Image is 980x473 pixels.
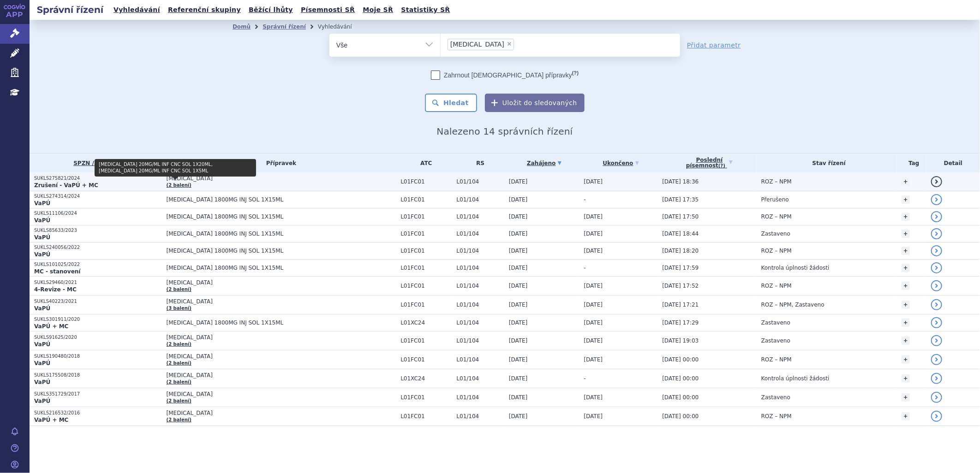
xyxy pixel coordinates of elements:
[425,94,477,112] button: Hledat
[400,394,452,401] span: L01FC01
[233,24,251,30] a: Domů
[509,413,528,420] span: [DATE]
[761,231,790,237] span: Zastaveno
[584,213,603,220] span: [DATE]
[167,248,396,254] span: [MEDICAL_DATA] 1800MG INJ SOL 1X15ML
[584,337,603,344] span: [DATE]
[902,393,910,402] a: +
[167,231,396,237] span: [MEDICAL_DATA] 1800MG INJ SOL 1X15ML
[457,213,504,220] span: L01/104
[509,178,528,185] span: [DATE]
[162,154,396,172] th: Přípravek
[509,265,528,271] span: [DATE]
[931,176,942,187] a: detail
[34,410,162,416] p: SUKLS216532/2016
[897,154,926,172] th: Tag
[662,319,699,326] span: [DATE] 17:29
[584,248,603,254] span: [DATE]
[167,361,191,366] a: (2 balení)
[761,213,792,220] span: ROZ – NPM
[167,287,191,292] a: (2 balení)
[457,337,504,344] span: L01/104
[167,391,396,397] span: [MEDICAL_DATA]
[761,265,830,271] span: Kontrola úplnosti žádosti
[931,335,942,346] a: detail
[396,154,452,172] th: ATC
[263,24,306,30] a: Správní řízení
[902,282,910,290] a: +
[34,391,162,397] p: SUKLS351729/2017
[517,38,522,50] input: [MEDICAL_DATA]
[485,94,585,112] button: Uložit do sledovaných
[34,182,98,189] strong: Zrušení - VaPÚ + MC
[902,355,910,364] a: +
[34,398,50,404] strong: VaPÚ
[450,41,504,47] span: [MEDICAL_DATA]
[931,262,942,273] a: detail
[400,319,452,326] span: L01XC24
[246,4,296,16] a: Běžící lhůty
[167,379,191,384] a: (2 balení)
[400,375,452,382] span: L01XC24
[761,302,825,308] span: ROZ – NPM, Zastaveno
[34,251,50,258] strong: VaPÚ
[509,231,528,237] span: [DATE]
[584,283,603,289] span: [DATE]
[931,317,942,328] a: detail
[509,356,528,363] span: [DATE]
[584,196,586,203] span: -
[457,413,504,420] span: L01/104
[457,196,504,203] span: L01/104
[662,248,699,254] span: [DATE] 18:20
[34,379,50,385] strong: VaPÚ
[662,394,699,401] span: [DATE] 00:00
[34,323,68,330] strong: VaPÚ + MC
[662,154,756,172] a: Poslednípísemnost(?)
[931,228,942,239] a: detail
[761,337,790,344] span: Zastaveno
[167,306,191,311] a: (3 balení)
[34,279,162,286] p: SUKLS29460/2021
[167,175,396,182] span: [MEDICAL_DATA]
[167,319,396,326] span: [MEDICAL_DATA] 1800MG INJ SOL 1X15ML
[400,283,452,289] span: L01FC01
[584,356,603,363] span: [DATE]
[167,372,396,378] span: [MEDICAL_DATA]
[457,178,504,185] span: L01/104
[584,157,658,170] a: Ukončeno
[509,196,528,203] span: [DATE]
[509,337,528,344] span: [DATE]
[431,71,579,80] label: Zahrnout [DEMOGRAPHIC_DATA] přípravky
[167,265,396,271] span: [MEDICAL_DATA] 1800MG INJ SOL 1X15ML
[662,231,699,237] span: [DATE] 18:44
[457,319,504,326] span: L01/104
[662,413,699,420] span: [DATE] 00:00
[931,299,942,310] a: detail
[34,157,162,170] a: SPZN / Typ SŘ
[167,417,191,422] a: (2 balení)
[457,375,504,382] span: L01/104
[687,41,741,50] a: Přidat parametr
[167,196,396,203] span: [MEDICAL_DATA] 1800MG INJ SOL 1X15ML
[902,412,910,420] a: +
[400,196,452,203] span: L01FC01
[761,178,792,185] span: ROZ – NPM
[584,319,603,326] span: [DATE]
[662,337,699,344] span: [DATE] 19:03
[662,178,699,185] span: [DATE] 18:36
[457,283,504,289] span: L01/104
[509,157,580,170] a: Zahájeno
[902,337,910,345] a: +
[34,217,50,224] strong: VaPÚ
[360,4,396,16] a: Moje SŘ
[584,231,603,237] span: [DATE]
[931,392,942,403] a: detail
[400,178,452,185] span: L01FC01
[507,41,512,47] span: ×
[436,126,573,137] span: Nalezeno 14 správních řízení
[34,227,162,234] p: SUKLS85633/2023
[931,211,942,222] a: detail
[662,213,699,220] span: [DATE] 17:50
[167,398,191,403] a: (2 balení)
[584,413,603,420] span: [DATE]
